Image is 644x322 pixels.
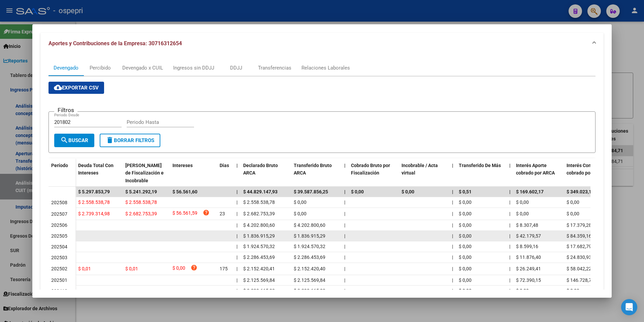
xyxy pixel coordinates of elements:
span: $ 2.682.753,39 [243,211,275,216]
span: | [509,211,510,216]
datatable-header-cell: | [507,158,513,188]
span: $ 0,00 [459,254,472,260]
datatable-header-cell: Deuda Total Con Intereses [75,158,123,188]
span: Buscar [60,137,88,143]
span: 202501 [51,277,67,283]
datatable-header-cell: | [449,158,456,188]
span: | [509,277,510,283]
span: $ 0,00 [294,199,307,205]
span: 202507 [51,211,67,217]
datatable-header-cell: Incobrable / Acta virtual [399,158,449,188]
div: Devengado [54,64,78,72]
span: | [236,211,237,216]
span: $ 0,00 [459,233,472,239]
div: DDJJ [230,64,242,72]
span: Transferido De Más [459,163,501,168]
span: $ 17.682,79 [567,244,591,249]
i: help [203,209,210,216]
span: $ 0,00 [516,288,529,293]
datatable-header-cell: | [234,158,240,188]
span: $ 2.125.569,84 [243,277,275,283]
div: Devengado x CUIL [122,64,163,72]
span: $ 0,00 [516,211,529,216]
span: $ 0,01 [125,266,138,271]
mat-icon: cloud_download [54,83,62,91]
span: | [344,254,345,260]
span: Interés Aporte cobrado por ARCA [516,163,555,176]
mat-expansion-panel-header: Aportes y Contribuciones de la Empresa: 30716312654 [40,33,604,54]
span: Declarado Bruto ARCA [243,163,278,176]
span: Interés Contribución cobrado por ARCA [567,163,610,176]
span: $ 56.561,60 [172,189,197,194]
h3: Filtros [54,106,77,114]
span: $ 0,00 [351,189,364,194]
datatable-header-cell: Interés Aporte cobrado por ARCA [513,158,564,188]
span: | [344,244,345,249]
span: $ 0,01 [78,266,91,271]
span: 202503 [51,255,67,260]
span: | [509,233,510,239]
span: Borrar Filtros [106,137,154,143]
span: $ 0,00 [459,222,472,228]
span: $ 3.290.665,03 [294,288,325,293]
span: | [344,163,346,168]
button: Buscar [54,134,94,147]
span: [PERSON_NAME] de Fiscalización e Incobrable [125,163,164,184]
span: 202504 [51,244,67,249]
span: | [236,189,238,194]
datatable-header-cell: Período [49,158,75,187]
button: Borrar Filtros [100,134,160,147]
button: Exportar CSV [49,82,104,94]
span: $ 0,00 [294,211,307,216]
span: 175 [220,266,228,271]
span: $ 17.379,28 [567,222,591,228]
span: Período [51,163,68,168]
datatable-header-cell: Interés Contribución cobrado por ARCA [564,158,614,188]
span: | [452,189,453,194]
span: | [236,163,238,168]
span: $ 1.836.915,29 [294,233,325,239]
span: | [236,266,237,271]
datatable-header-cell: Transferido De Más [456,158,507,188]
span: | [509,244,510,249]
span: $ 0,00 [401,189,414,194]
span: | [452,288,453,293]
span: Incobrable / Acta virtual [401,163,438,176]
mat-icon: delete [106,136,114,144]
span: $ 0,00 [459,277,472,283]
span: $ 8.599,16 [516,244,538,249]
div: Open Intercom Messenger [621,299,637,315]
span: $ 0,00 [459,211,472,216]
span: | [452,254,453,260]
datatable-header-cell: Declarado Bruto ARCA [240,158,291,188]
span: $ 3.290.665,03 [243,288,275,293]
span: | [236,222,237,228]
span: $ 0,00 [172,264,185,273]
span: | [344,199,345,205]
span: $ 0,00 [567,199,579,205]
span: $ 2.558.538,78 [78,199,110,205]
span: $ 5.241.292,19 [125,189,157,194]
span: | [452,277,453,283]
span: | [452,266,453,271]
datatable-header-cell: Cobrado Bruto por Fiscalización [348,158,399,188]
span: $ 0,51 [459,189,472,194]
span: $ 0,00 [516,199,529,205]
span: Transferido Bruto ARCA [294,163,332,176]
span: 23 [220,211,225,216]
div: Transferencias [258,64,291,72]
span: $ 2.286.453,69 [243,254,275,260]
span: $ 1.924.570,32 [243,244,275,249]
span: | [452,199,453,205]
span: | [452,244,453,249]
span: | [509,189,511,194]
span: | [509,222,510,228]
span: $ 1.924.570,32 [294,244,325,249]
mat-icon: search [60,136,68,144]
span: 202505 [51,233,67,239]
span: $ 0,00 [567,211,579,216]
span: | [344,211,345,216]
span: Deuda Total Con Intereses [78,163,114,176]
span: Aportes y Contribuciones de la Empresa: 30716312654 [49,40,182,47]
span: | [344,189,346,194]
